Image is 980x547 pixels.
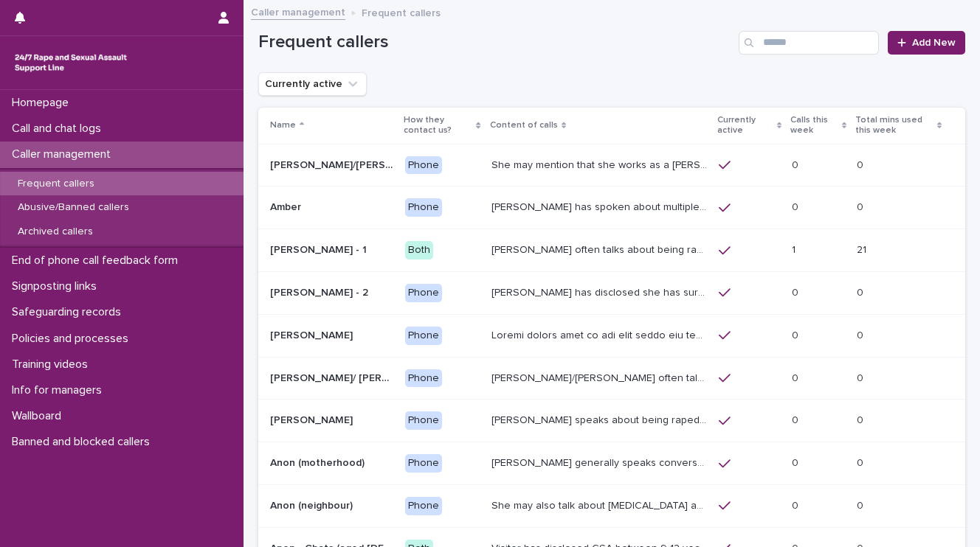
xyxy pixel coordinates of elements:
[912,38,956,48] span: Add New
[792,284,801,299] p: 0
[258,144,965,187] tr: [PERSON_NAME]/[PERSON_NAME] (Anon/'I don't know'/'I can't remember')[PERSON_NAME]/[PERSON_NAME] (...
[270,454,367,470] p: Anon (motherhood)
[405,241,433,259] div: Both
[362,4,441,20] p: Frequent callers
[6,279,108,293] p: Signposting links
[270,117,296,133] p: Name
[792,369,801,385] p: 0
[6,332,140,346] p: Policies and processes
[258,72,367,96] button: Currently active
[792,198,801,214] p: 0
[857,284,866,299] p: 0
[6,409,73,423] p: Wallboard
[270,198,304,214] p: Amber
[491,369,710,385] p: Anna/Emma often talks about being raped at gunpoint at the age of 13/14 by her ex-partner, aged 1...
[6,96,80,110] p: Homepage
[490,117,558,133] p: Content of calls
[258,314,965,357] tr: [PERSON_NAME][PERSON_NAME] PhoneLoremi dolors amet co adi elit seddo eiu tempor in u labor et dol...
[792,497,801,512] p: 0
[491,411,710,427] p: Caller speaks about being raped and abused by the police and her ex-husband of 20 years. She has ...
[792,454,801,470] p: 0
[405,411,442,430] div: Phone
[6,178,106,190] p: Frequent callers
[258,484,965,527] tr: Anon (neighbour)Anon (neighbour) PhoneShe may also talk about [MEDICAL_DATA] and about currently ...
[270,411,356,427] p: [PERSON_NAME]
[405,454,442,473] div: Phone
[790,112,838,139] p: Calls this week
[258,187,965,229] tr: AmberAmber Phone[PERSON_NAME] has spoken about multiple experiences of [MEDICAL_DATA]. [PERSON_NA...
[792,156,801,172] p: 0
[6,254,190,268] p: End of phone call feedback form
[12,48,130,77] img: rhQMoQhaT3yELyF149Cw
[491,327,710,342] p: Andrew shared that he has been raped and beaten by a group of men in or near his home twice withi...
[258,32,733,53] h1: Frequent callers
[270,241,370,257] p: [PERSON_NAME] - 1
[857,327,866,342] p: 0
[6,226,105,238] p: Archived callers
[491,241,710,257] p: Amy often talks about being raped a night before or 2 weeks ago or a month ago. She also makes re...
[857,497,866,512] p: 0
[855,112,933,139] p: Total mins used this week
[258,400,965,442] tr: [PERSON_NAME][PERSON_NAME] Phone[PERSON_NAME] speaks about being raped and abused by the police a...
[251,3,345,20] a: Caller management
[739,31,879,55] input: Search
[270,156,396,172] p: Abbie/Emily (Anon/'I don't know'/'I can't remember')
[405,156,442,175] div: Phone
[258,271,965,314] tr: [PERSON_NAME] - 2[PERSON_NAME] - 2 Phone[PERSON_NAME] has disclosed she has survived two rapes, o...
[857,198,866,214] p: 0
[6,305,133,319] p: Safeguarding records
[258,229,965,272] tr: [PERSON_NAME] - 1[PERSON_NAME] - 1 Both[PERSON_NAME] often talks about being raped a night before...
[491,454,710,470] p: Caller generally speaks conversationally about many different things in her life and rarely speak...
[258,442,965,485] tr: Anon (motherhood)Anon (motherhood) Phone[PERSON_NAME] generally speaks conversationally about man...
[857,411,866,427] p: 0
[491,497,710,512] p: She may also talk about child sexual abuse and about currently being physically disabled. She has...
[405,198,442,217] div: Phone
[792,241,798,257] p: 1
[405,327,442,345] div: Phone
[857,454,866,470] p: 0
[491,198,710,214] p: Amber has spoken about multiple experiences of sexual abuse. Amber told us she is now 18 (as of 0...
[6,122,113,136] p: Call and chat logs
[491,156,710,172] p: She may mention that she works as a Nanny, looking after two children. Abbie / Emily has let us k...
[404,112,473,139] p: How they contact us?
[270,497,356,512] p: Anon (neighbour)
[792,411,801,427] p: 0
[6,147,122,161] p: Caller management
[491,284,710,299] p: Amy has disclosed she has survived two rapes, one in the UK and the other in Australia in 2013. S...
[857,241,869,257] p: 21
[405,284,442,302] div: Phone
[717,112,773,139] p: Currently active
[258,357,965,400] tr: [PERSON_NAME]/ [PERSON_NAME][PERSON_NAME]/ [PERSON_NAME] Phone[PERSON_NAME]/[PERSON_NAME] often t...
[6,358,100,372] p: Training videos
[270,284,371,299] p: [PERSON_NAME] - 2
[6,201,141,214] p: Abusive/Banned callers
[405,369,442,388] div: Phone
[857,369,866,385] p: 0
[792,327,801,342] p: 0
[857,156,866,172] p: 0
[888,31,965,55] a: Add New
[6,383,114,397] p: Info for managers
[6,435,162,449] p: Banned and blocked callers
[405,497,442,515] div: Phone
[270,369,396,385] p: [PERSON_NAME]/ [PERSON_NAME]
[270,327,356,342] p: [PERSON_NAME]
